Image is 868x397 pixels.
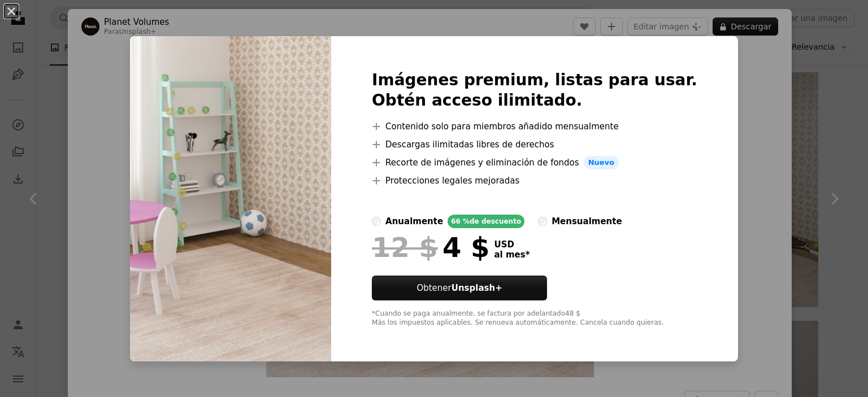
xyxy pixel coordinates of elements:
span: USD [494,239,530,250]
img: premium_photo-1683836911884-21e1aaeff74b [130,36,331,361]
input: anualmente66 %de descuento [372,217,381,226]
div: anualmente [385,215,443,228]
h2: Imágenes premium, listas para usar. Obtén acceso ilimitado. [372,70,697,111]
div: mensualmente [552,215,622,228]
div: *Cuando se paga anualmente, se factura por adelantado 48 $ Más los impuestos aplicables. Se renue... [372,309,697,328]
div: 4 $ [372,233,489,262]
span: al mes * [494,250,530,260]
li: Recorte de imágenes y eliminación de fondos [372,156,697,169]
li: Protecciones legales mejoradas [372,174,697,187]
span: Nuevo [584,156,619,169]
input: mensualmente [538,217,547,226]
span: 12 $ [372,233,438,262]
button: ObtenerUnsplash+ [372,276,547,300]
li: Descargas ilimitadas libres de derechos [372,138,697,151]
li: Contenido solo para miembros añadido mensualmente [372,120,697,133]
div: 66 % de descuento [448,215,524,228]
strong: Unsplash+ [452,283,502,293]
